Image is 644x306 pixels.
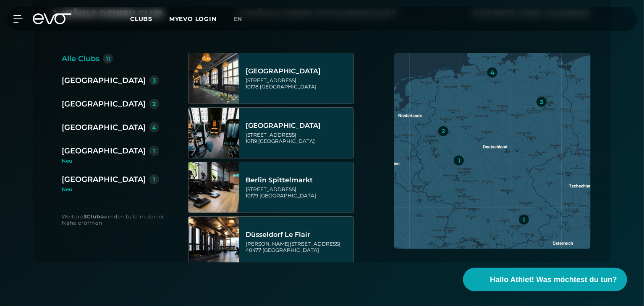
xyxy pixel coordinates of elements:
[62,158,166,163] div: Neu
[169,15,217,23] a: MYEVO LOGIN
[130,15,152,23] span: Clubs
[106,56,110,62] div: 11
[246,186,351,199] div: [STREET_ADDRESS] 10179 [GEOGRAPHIC_DATA]
[62,187,159,192] div: Neu
[188,217,239,267] img: Düsseldorf Le Flair
[62,122,146,133] div: [GEOGRAPHIC_DATA]
[86,213,103,220] strong: Clubs
[246,77,351,90] div: [STREET_ADDRESS] 10178 [GEOGRAPHIC_DATA]
[152,78,156,83] div: 3
[62,98,146,110] div: [GEOGRAPHIC_DATA]
[394,53,591,249] img: map
[62,75,146,86] div: [GEOGRAPHIC_DATA]
[62,53,99,65] div: Alle Clubs
[458,158,460,163] div: 1
[246,122,351,130] div: [GEOGRAPHIC_DATA]
[246,241,351,253] div: [PERSON_NAME][STREET_ADDRESS] 40477 [GEOGRAPHIC_DATA]
[442,128,445,134] div: 2
[246,231,351,239] div: Düsseldorf Le Flair
[188,162,239,213] img: Berlin Spittelmarkt
[490,70,495,75] div: 4
[233,15,243,23] span: en
[62,213,171,226] div: Weitere werden bald in deiner Nähe eröffnen
[153,148,155,154] div: 1
[188,53,239,104] img: Berlin Alexanderplatz
[153,176,155,182] div: 1
[62,145,146,157] div: [GEOGRAPHIC_DATA]
[540,99,543,105] div: 3
[62,174,146,185] div: [GEOGRAPHIC_DATA]
[130,15,169,23] a: Clubs
[246,132,351,144] div: [STREET_ADDRESS] 10119 [GEOGRAPHIC_DATA]
[152,101,156,107] div: 2
[246,67,351,75] div: [GEOGRAPHIC_DATA]
[246,176,351,184] div: Berlin Spittelmarkt
[463,268,627,291] button: Hallo Athlet! Was möchtest du tun?
[84,213,87,220] strong: 3
[188,108,239,158] img: Berlin Rosenthaler Platz
[152,124,156,130] div: 4
[233,14,253,24] a: en
[523,217,525,223] div: 1
[490,274,617,285] span: Hallo Athlet! Was möchtest du tun?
